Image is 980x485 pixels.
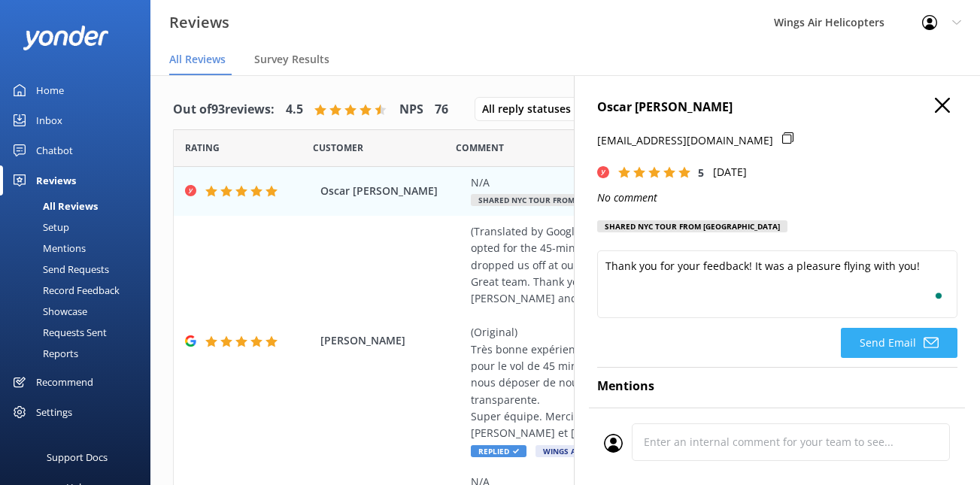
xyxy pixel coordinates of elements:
div: Showcase [9,301,87,322]
div: Chatbot [36,135,73,165]
h4: 4.5 [286,100,303,120]
span: Date [185,141,220,155]
span: All Reviews [169,52,226,67]
a: Send Requests [9,259,150,280]
div: Shared NYC Tour from [GEOGRAPHIC_DATA] [597,220,787,232]
a: Showcase [9,301,150,322]
img: yonder-white-logo.png [23,26,109,50]
span: Wings Air Helicopters [536,445,645,457]
span: Oscar [PERSON_NAME] [320,183,463,199]
a: All Reviews [9,196,150,217]
button: Send Email [841,328,957,358]
div: (Translated by Google) A very good experience in [GEOGRAPHIC_DATA]. We opted for the 45-minute fl... [471,223,855,442]
div: All Reviews [9,196,98,217]
i: No comment [597,190,657,205]
h3: Reviews [169,11,229,35]
div: Support Docs [47,442,108,472]
div: N/A [471,174,855,191]
div: Mentions [9,238,86,259]
h4: Oscar [PERSON_NAME] [597,98,957,117]
a: Reports [9,343,150,364]
span: Date [313,141,363,155]
img: user_profile.svg [604,434,623,453]
div: Home [36,75,64,105]
span: [PERSON_NAME] [320,332,463,349]
div: Reports [9,343,78,364]
a: Record Feedback [9,280,150,301]
a: Setup [9,217,150,238]
span: Replied [471,445,526,457]
span: Survey Results [254,52,329,67]
p: See someone mentioned? Add it to auto-mentions [597,405,957,422]
div: Reviews [36,165,76,196]
h4: NPS [399,100,423,120]
p: [DATE] [713,164,747,180]
h4: 76 [435,100,448,120]
span: All reply statuses [482,101,580,117]
span: Question [456,141,504,155]
h4: Mentions [597,377,957,396]
div: Requests Sent [9,322,107,343]
h4: Out of 93 reviews: [173,100,275,120]
button: Close [935,98,950,114]
span: Shared NYC Tour from [GEOGRAPHIC_DATA] [471,194,661,206]
div: Send Requests [9,259,109,280]
a: Requests Sent [9,322,150,343]
div: Setup [9,217,69,238]
p: [EMAIL_ADDRESS][DOMAIN_NAME] [597,132,773,149]
div: Settings [36,397,72,427]
a: Mentions [9,238,150,259]
div: Record Feedback [9,280,120,301]
textarea: To enrich screen reader interactions, please activate Accessibility in Grammarly extension settings [597,250,957,318]
div: Inbox [36,105,62,135]
span: 5 [698,165,704,180]
div: Recommend [36,367,93,397]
